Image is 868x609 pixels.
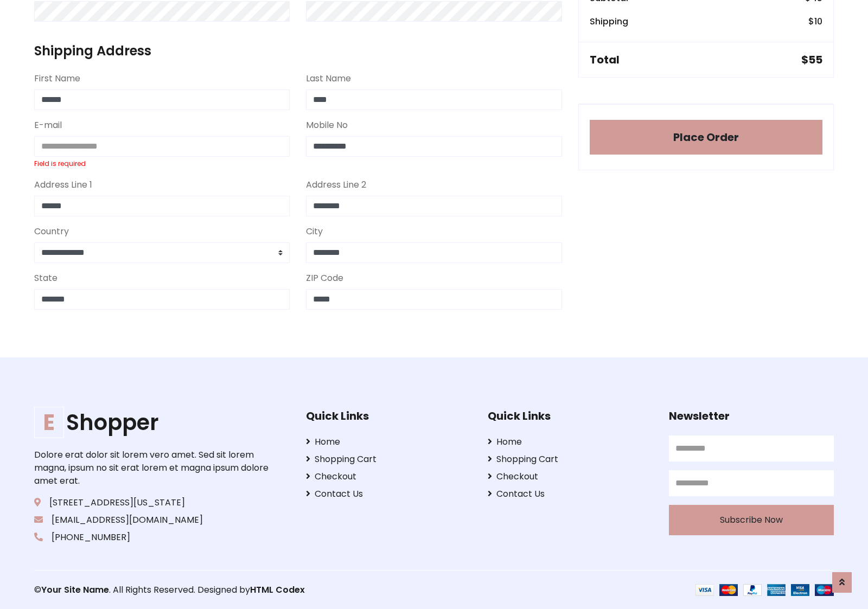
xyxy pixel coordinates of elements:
label: ZIP Code [306,272,343,285]
label: City [306,225,323,238]
a: Checkout [488,470,653,483]
label: Last Name [306,72,351,85]
a: Contact Us [488,488,653,501]
h1: Shopper [34,409,272,435]
a: Contact Us [306,488,471,501]
p: [STREET_ADDRESS][US_STATE] [34,496,272,509]
h5: Newsletter [669,409,834,422]
label: Address Line 2 [306,178,366,191]
p: Dolore erat dolor sit lorem vero amet. Sed sit lorem magna, ipsum no sit erat lorem et magna ipsu... [34,448,272,488]
h4: Shipping Address [34,43,562,59]
span: 55 [808,52,822,67]
a: Shopping Cart [488,453,653,466]
label: Address Line 1 [34,178,92,191]
span: 10 [814,15,822,28]
span: Field is required [34,159,86,168]
a: Home [488,435,653,448]
label: First Name [34,72,80,85]
h6: Shipping [590,16,628,27]
button: Place Order [590,120,822,155]
label: E-mail [34,119,62,132]
button: Subscribe Now [669,505,834,535]
h5: Quick Links [306,409,471,422]
a: EShopper [34,409,272,435]
label: State [34,272,58,285]
a: Your Site Name [41,584,109,596]
a: Checkout [306,470,471,483]
p: © . All Rights Reserved. Designed by [34,584,434,597]
a: Shopping Cart [306,453,471,466]
h5: $ [801,53,822,66]
label: Mobile No [306,119,348,132]
span: E [34,407,64,438]
label: Country [34,225,69,238]
h6: $ [808,16,822,27]
p: [EMAIL_ADDRESS][DOMAIN_NAME] [34,514,272,527]
h5: Total [590,53,620,66]
p: [PHONE_NUMBER] [34,531,272,544]
a: Home [306,435,471,448]
a: HTML Codex [250,584,305,596]
h5: Quick Links [488,409,653,422]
